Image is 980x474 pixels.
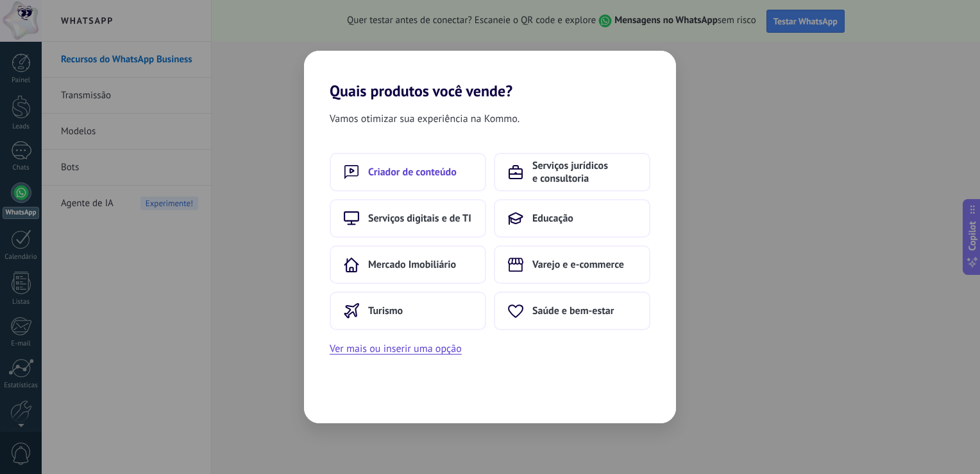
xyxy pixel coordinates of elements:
h2: Quais produtos você vende? [304,51,676,100]
button: Turismo [330,292,486,330]
span: Criador de conteúdo [368,166,457,179]
button: Saúde e bem-estar [494,292,650,330]
button: Serviços digitais e de TI [330,199,486,238]
button: Ver mais ou inserir uma opção [330,340,462,357]
button: Varejo e e-commerce [494,245,650,284]
span: Serviços jurídicos e consultoria [532,159,636,185]
span: Turismo [368,304,403,317]
span: Serviços digitais e de TI [368,212,471,225]
button: Mercado Imobiliário [330,245,486,284]
span: Educação [532,212,573,225]
button: Criador de conteúdo [330,153,486,191]
button: Serviços jurídicos e consultoria [494,153,650,191]
span: Vamos otimizar sua experiência na Kommo. [330,110,520,127]
span: Mercado Imobiliário [368,258,456,271]
button: Educação [494,199,650,238]
span: Varejo e e-commerce [532,258,624,271]
span: Saúde e bem-estar [532,304,614,317]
